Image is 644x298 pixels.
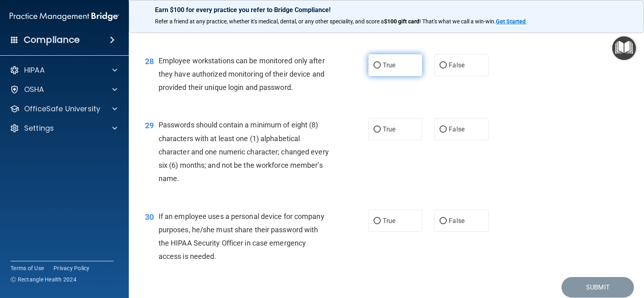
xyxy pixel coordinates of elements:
p: OSHA [24,85,44,94]
span: True [383,217,395,225]
a: Terms of Use [10,264,44,272]
input: False [440,218,447,224]
input: True [374,127,381,133]
img: PMB logo [10,8,119,25]
span: False [449,217,464,225]
span: If an employee uses a personal device for company purposes, he/she must share their password with... [159,212,324,261]
span: 29 [145,121,154,130]
span: True [383,125,395,133]
a: OSHA [10,85,117,94]
span: 28 [145,56,154,66]
p: HIPAA [24,65,45,75]
span: True [383,61,395,69]
span: Passwords should contain a minimum of eight (8) characters with at least one (1) alphabetical cha... [159,121,329,183]
a: Privacy Policy [54,264,90,272]
span: ! That's what we call a win-win. [419,18,496,25]
a: HIPAA [10,65,117,75]
span: False [449,125,464,133]
span: 30 [145,212,154,222]
a: OfficeSafe University [10,104,117,114]
strong: $100 gift card [384,18,419,25]
span: False [449,61,464,69]
button: Open Resource Center [612,36,636,60]
input: False [440,63,447,69]
strong: Get Started [496,18,526,25]
input: False [440,127,447,133]
span: Refer a friend at any practice, whether it's medical, dental, or any other speciality, and score a [155,18,384,25]
span: Employee workstations can be monitored only after they have authorized monitoring of their device... [159,56,325,92]
p: OfficeSafe University [24,104,100,114]
input: True [374,218,381,224]
p: Earn $100 for every practice you refer to Bridge Compliance! [155,6,618,14]
button: Submit [561,277,634,298]
p: Settings [24,123,54,133]
span: Ⓒ Rectangle Health 2024 [10,275,76,283]
input: True [374,63,381,69]
a: Get Started [496,18,527,25]
a: Settings [10,123,117,133]
h4: Compliance [24,34,80,46]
